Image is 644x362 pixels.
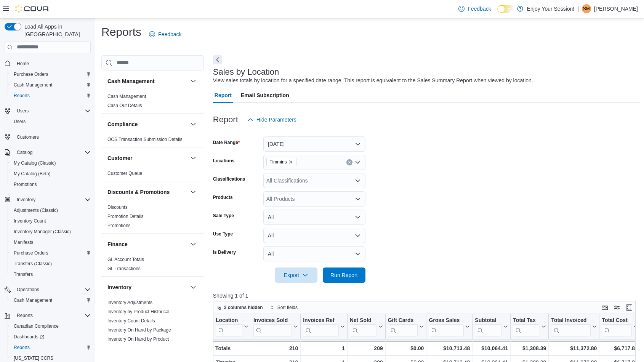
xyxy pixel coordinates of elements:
[215,88,232,103] span: Report
[107,204,128,210] span: Discounts
[388,317,418,336] div: Gift Card Sales
[11,117,29,126] a: Users
[14,207,58,213] span: Adjustments (Classic)
[216,317,242,336] div: Location
[11,332,91,341] span: Dashboards
[11,70,51,79] a: Purchase Orders
[189,240,198,249] button: Finance
[15,5,50,13] img: Cova
[8,269,94,280] button: Transfers
[11,159,91,168] span: My Catalog (Classic)
[2,106,94,116] button: Users
[388,317,418,324] div: Gift Cards
[8,321,94,332] button: Canadian Compliance
[253,317,292,336] div: Invoices Sold
[8,226,94,237] button: Inventory Manager (Classic)
[11,227,74,236] a: Inventory Manager (Classic)
[14,311,36,320] button: Reports
[17,108,29,114] span: Users
[11,238,36,247] a: Manifests
[349,317,376,324] div: Net Sold
[266,158,296,166] span: Timmins
[107,309,170,314] a: Inventory by Product Historical
[388,317,424,336] button: Gift Cards
[8,80,94,90] button: Cash Management
[107,214,144,219] a: Promotion Details
[17,149,32,155] span: Catalog
[213,213,234,219] label: Sale Type
[270,158,287,166] span: Timmins
[14,195,91,204] span: Inventory
[189,154,198,163] button: Customer
[107,77,187,85] button: Cash Management
[303,317,338,336] div: Invoices Ref
[582,4,591,13] div: Shanon McLenaghan
[11,296,55,305] a: Cash Management
[14,344,30,351] span: Reports
[2,147,94,158] button: Catalog
[303,344,344,353] div: 1
[2,194,94,205] button: Inventory
[14,132,91,142] span: Customers
[107,336,169,342] a: Inventory On Hand by Product
[349,344,383,353] div: 209
[189,283,198,292] button: Inventory
[513,344,546,353] div: $1,308.39
[8,205,94,216] button: Adjustments (Classic)
[2,310,94,321] button: Reports
[8,332,94,342] a: Dashboards
[14,323,59,329] span: Canadian Compliance
[146,27,184,42] a: Feedback
[107,240,187,248] button: Finance
[107,284,131,291] h3: Inventory
[107,120,187,128] button: Compliance
[11,259,55,268] a: Transfers (Classic)
[612,303,622,312] button: Display options
[583,4,590,13] span: SM
[253,317,292,324] div: Invoices Sold
[213,249,236,255] label: Is Delivery
[14,195,38,204] button: Inventory
[513,317,546,336] button: Total Tax
[513,317,540,324] div: Total Tax
[107,154,187,162] button: Customer
[8,295,94,306] button: Cash Management
[275,267,317,283] button: Export
[14,119,26,125] span: Users
[602,317,638,336] button: Total Cost
[346,159,352,165] button: Clear input
[101,169,204,181] div: Customer
[602,317,631,324] div: Total Cost
[11,117,91,126] span: Users
[101,92,204,113] div: Cash Management
[213,194,233,200] label: Products
[11,322,91,331] span: Canadian Compliance
[213,67,279,77] h3: Sales by Location
[11,169,91,178] span: My Catalog (Beta)
[2,131,94,143] button: Customers
[17,61,29,67] span: Home
[158,30,181,38] span: Feedback
[213,176,245,182] label: Classifications
[355,196,361,202] button: Open list of options
[11,296,91,305] span: Cash Management
[14,250,48,256] span: Purchase Orders
[107,154,132,162] h3: Customer
[14,82,52,88] span: Cash Management
[253,344,298,353] div: 210
[101,203,204,233] div: Discounts & Promotions
[14,160,56,166] span: My Catalog (Classic)
[497,13,498,13] span: Dark Mode
[8,168,94,179] button: My Catalog (Beta)
[577,4,579,13] p: |
[11,216,49,226] a: Inventory Count
[429,344,470,353] div: $10,713.48
[107,205,128,210] a: Discounts
[8,158,94,168] button: My Catalog (Classic)
[11,91,91,100] span: Reports
[107,309,170,315] span: Inventory by Product Historical
[8,116,94,127] button: Users
[14,311,91,320] span: Reports
[213,158,235,164] label: Locations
